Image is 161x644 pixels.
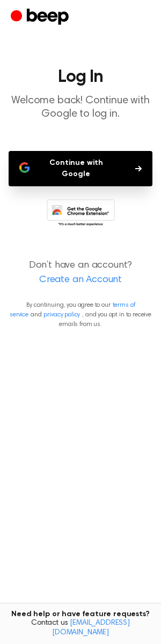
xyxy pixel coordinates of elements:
p: By continuing, you agree to our and , and you opt in to receive emails from us. [9,300,152,329]
span: Contact us [6,619,155,638]
h1: Log In [9,69,152,86]
button: Continue with Google [9,151,152,186]
a: [EMAIL_ADDRESS][DOMAIN_NAME] [52,619,130,637]
a: Beep [11,7,71,28]
a: privacy policy [43,312,80,318]
p: Welcome back! Continue with Google to log in. [9,94,152,121]
a: Create an Account [11,273,150,287]
p: Don’t have an account? [9,259,152,287]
